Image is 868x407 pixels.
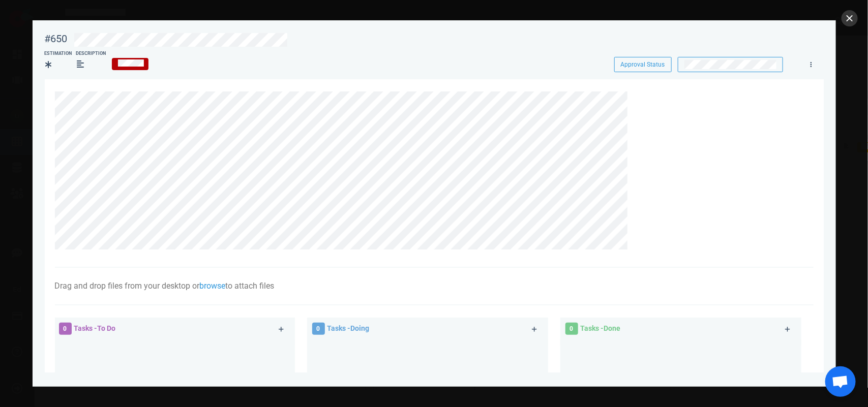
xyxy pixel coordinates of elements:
[45,50,72,57] div: Estimation
[842,10,858,26] button: close
[565,323,578,335] span: 0
[45,33,68,45] div: #650
[226,281,275,291] span: to attach files
[614,57,672,72] button: Approval Status
[59,323,72,335] span: 0
[327,324,370,332] span: Tasks - Doing
[200,281,226,291] a: browse
[76,50,106,57] div: Description
[312,323,325,335] span: 0
[55,281,200,291] span: Drag and drop files from your desktop or
[74,324,116,332] span: Tasks - To Do
[825,366,856,397] div: Aprire la chat
[581,324,621,332] span: Tasks - Done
